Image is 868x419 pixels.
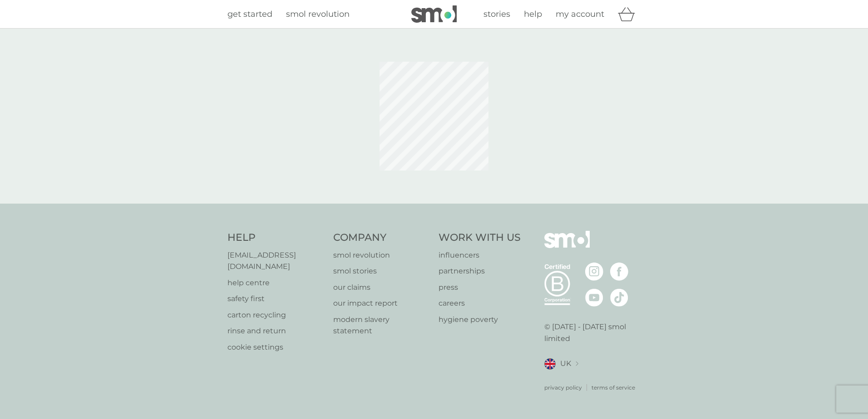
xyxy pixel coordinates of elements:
img: visit the smol Facebook page [610,263,628,281]
span: help [524,9,542,19]
p: © [DATE] - [DATE] smol limited [544,321,641,344]
a: safety first [227,293,324,305]
span: smol revolution [286,9,350,19]
a: smol stories [333,265,430,277]
a: press [439,282,521,293]
a: get started [227,8,272,21]
a: [EMAIL_ADDRESS][DOMAIN_NAME] [227,249,324,273]
h4: Help [227,231,324,245]
a: hygiene poverty [439,314,521,326]
img: select a new location [576,361,578,366]
span: stories [483,9,510,19]
a: our claims [333,282,430,293]
a: help centre [227,277,324,289]
span: UK [560,358,571,370]
a: privacy policy [544,383,582,392]
a: careers [439,297,521,309]
a: our impact report [333,297,430,309]
a: partnerships [439,265,521,277]
a: cookie settings [227,341,324,353]
img: smol [544,231,590,262]
span: get started [227,9,272,19]
a: modern slavery statement [333,314,430,337]
a: carton recycling [227,309,324,321]
img: visit the smol Tiktok page [610,288,628,307]
a: smol revolution [333,249,430,261]
a: smol revolution [286,8,350,21]
div: basket [618,5,641,23]
a: help [524,8,542,21]
img: smol [411,5,457,23]
a: influencers [439,249,521,261]
span: my account [556,9,604,19]
img: UK flag [544,358,556,370]
a: my account [556,8,604,21]
img: visit the smol Youtube page [585,288,603,307]
a: rinse and return [227,325,324,337]
img: visit the smol Instagram page [585,263,603,281]
a: terms of service [592,383,635,392]
h4: Work With Us [439,231,521,245]
a: stories [483,8,510,21]
h4: Company [333,231,430,245]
